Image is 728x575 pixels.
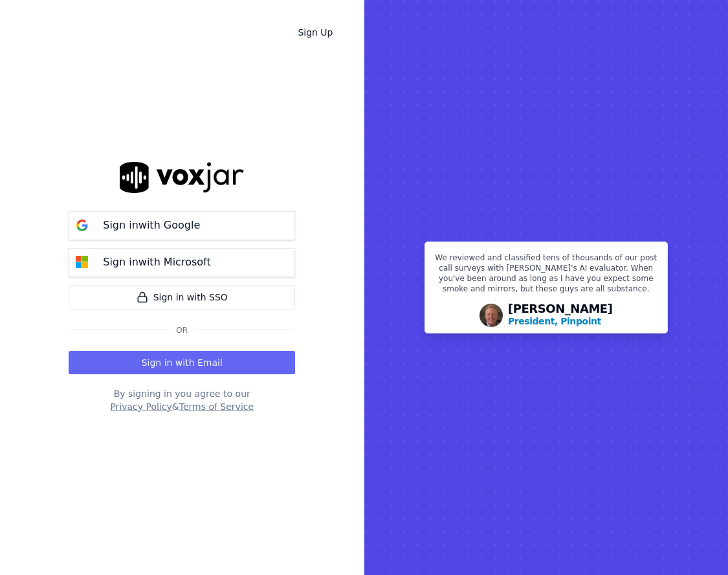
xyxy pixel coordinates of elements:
[103,254,210,270] p: Sign in with Microsoft
[69,211,295,240] button: Sign inwith Google
[120,162,244,192] img: logo
[103,218,200,233] p: Sign in with Google
[508,303,613,328] div: [PERSON_NAME]
[69,285,295,310] a: Sign in with SSO
[69,248,295,277] button: Sign inwith Microsoft
[69,351,295,374] button: Sign in with Email
[433,253,659,299] p: We reviewed and classified tens of thousands of our post call surveys with [PERSON_NAME]'s AI eva...
[171,325,193,335] span: Or
[110,400,171,413] button: Privacy Policy
[508,315,601,328] p: President, Pinpoint
[287,21,343,44] a: Sign Up
[480,304,503,327] img: Avatar
[69,387,295,413] div: By signing in you agree to our &
[179,400,254,413] button: Terms of Service
[69,212,95,238] img: google Sign in button
[69,249,95,275] img: microsoft Sign in button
